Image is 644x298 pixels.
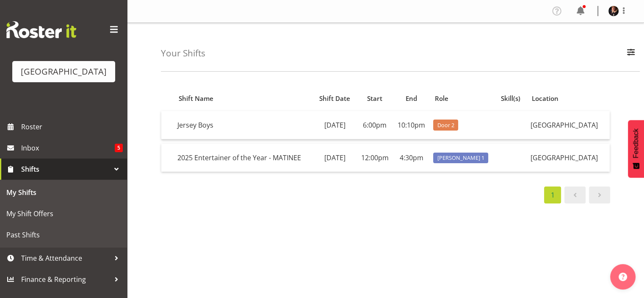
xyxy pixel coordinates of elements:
span: Door 2 [437,121,454,129]
span: My Shifts [6,186,121,199]
a: Past Shifts [2,224,125,245]
td: [GEOGRAPHIC_DATA] [527,111,610,139]
span: 5 [115,144,123,152]
a: My Shifts [2,182,125,203]
td: 4:30pm [393,144,430,172]
span: Skill(s) [500,94,520,103]
span: Shifts [21,163,110,175]
td: [DATE] [313,111,357,139]
span: End [406,94,417,103]
td: 12:00pm [357,144,393,172]
span: Feedback [632,128,640,158]
span: [PERSON_NAME] 1 [437,154,484,162]
td: Jersey Boys [174,111,313,139]
span: My Shift Offers [6,207,121,220]
td: 6:00pm [357,111,393,139]
td: [GEOGRAPHIC_DATA] [527,144,610,172]
img: Rosterit website logo [6,21,76,38]
span: Role [434,94,448,103]
button: Feedback - Show survey [628,120,644,178]
span: Start [367,94,382,103]
button: Filter Employees [622,44,640,63]
span: Roster [21,120,123,133]
td: 2025 Entertainer of the Year - MATINEE [174,144,313,172]
img: michelle-englehardt77a61dd232cbae36c93d4705c8cf7ee3.png [608,6,619,16]
span: Inbox [21,142,115,154]
span: Past Shifts [6,228,121,241]
a: My Shift Offers [2,203,125,224]
span: Shift Name [179,94,213,103]
img: help-xxl-2.png [619,273,627,281]
td: 10:10pm [393,111,430,139]
span: Finance & Reporting [21,273,110,286]
span: Time & Attendance [21,252,110,265]
td: [DATE] [313,144,357,172]
h4: Your Shifts [161,48,205,58]
div: [GEOGRAPHIC_DATA] [21,65,107,78]
span: Shift Date [319,94,350,103]
span: Location [532,94,558,103]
